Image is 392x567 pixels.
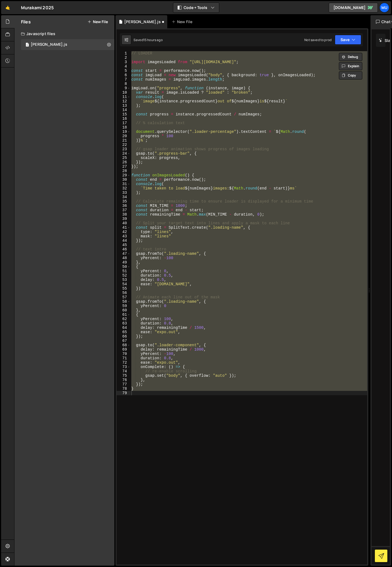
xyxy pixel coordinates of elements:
div: 74 [117,369,130,373]
button: Save [335,35,361,45]
div: 16 [117,117,130,121]
div: 50 [117,265,130,269]
div: 71 [117,356,130,360]
div: 7 [117,77,130,82]
div: 37 [117,208,130,212]
div: 25 [117,156,130,160]
div: 56 [117,291,130,295]
div: 57 [117,295,130,299]
div: 19 [117,130,130,134]
div: Not saved to prod [304,38,332,42]
div: 31 [117,182,130,186]
button: New File [87,20,108,24]
div: 8 [117,82,130,86]
div: 60 [117,308,130,312]
div: 54 [117,282,130,286]
div: 26 [117,160,130,164]
div: 35 [117,199,130,204]
div: 30 [117,177,130,182]
div: 72 [117,360,130,365]
div: 58 [117,299,130,304]
h2: Files [21,19,31,25]
div: 17 [117,121,130,125]
button: Debug [339,53,362,61]
div: Javascript files [14,28,114,39]
div: New File [172,19,195,24]
div: 23 [117,147,130,151]
div: 55 [117,286,130,291]
div: 49 [117,260,130,265]
div: 1 [117,51,130,56]
div: 73 [117,365,130,369]
div: 68 [117,343,130,347]
div: 21 [117,138,130,143]
div: 53 [117,278,130,282]
div: 15 hours ago [143,38,163,42]
div: 51 [117,269,130,273]
div: 18 [117,125,130,130]
div: Murakami 2025 [21,4,54,11]
div: 33 [117,191,130,195]
button: Code + Tools [173,3,219,13]
div: 2 [117,56,130,60]
div: 42 [117,230,130,234]
div: 75 [117,373,130,378]
div: 14 [117,108,130,112]
div: 46 [117,247,130,252]
div: 15 [117,112,130,117]
div: 36 [117,204,130,208]
div: 29 [117,173,130,177]
div: [PERSON_NAME].js [31,42,67,47]
div: 76 [117,378,130,382]
div: Saved [133,38,163,42]
div: 20 [117,134,130,138]
div: 6 [117,73,130,77]
div: 62 [117,317,130,321]
div: 48 [117,256,130,260]
div: 44 [117,238,130,243]
div: 39 [117,217,130,221]
div: 10 [117,90,130,95]
div: 9 [117,86,130,90]
div: 22 [117,143,130,147]
div: 47 [117,252,130,256]
div: 28 [117,169,130,173]
div: 64 [117,326,130,330]
div: 77 [117,382,130,387]
button: Copy [339,71,362,79]
button: Explain [339,62,362,70]
div: 4 [117,64,130,69]
div: 24 [117,151,130,156]
div: 69 [117,347,130,352]
div: [PERSON_NAME].js [124,19,161,24]
div: 13 [117,103,130,108]
div: 65 [117,330,130,334]
div: 40 [117,221,130,225]
div: 70 [117,352,130,356]
div: 38 [117,212,130,217]
div: 5 [117,69,130,73]
div: 12 [117,99,130,103]
div: 27 [117,164,130,169]
div: 52 [117,273,130,278]
div: 78 [117,387,130,391]
div: 3 [117,60,130,64]
div: 41 [117,225,130,230]
div: 11 [117,95,130,99]
div: 61 [117,312,130,317]
a: Mu [379,3,389,13]
div: 32 [117,186,130,191]
div: 34 [117,195,130,199]
div: 59 [117,304,130,308]
div: 45 [117,243,130,247]
a: [DOMAIN_NAME] [329,3,378,13]
div: 63 [117,321,130,326]
div: 17268/47819.js [21,39,114,50]
span: 1 [26,43,29,47]
a: 🤙 [1,1,14,14]
div: 79 [117,391,130,395]
div: 43 [117,234,130,238]
div: 66 [117,334,130,339]
div: 67 [117,339,130,343]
